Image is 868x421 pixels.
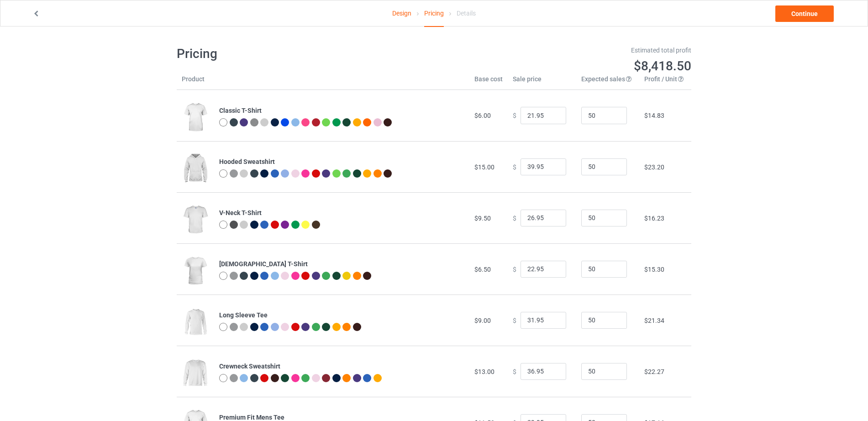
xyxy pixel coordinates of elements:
th: Sale price [508,74,576,90]
b: Classic T-Shirt [219,107,262,114]
span: $ [513,265,516,273]
img: heather_texture.png [250,118,258,126]
span: $22.27 [644,368,664,375]
a: Continue [775,5,834,22]
span: $23.20 [644,163,664,171]
span: $9.50 [474,215,491,222]
b: Premium Fit Mens Tee [219,414,284,421]
span: $13.00 [474,368,494,375]
div: Pricing [424,0,444,27]
div: Details [457,0,476,26]
span: $14.83 [644,112,664,119]
a: Design [392,0,411,26]
b: Crewneck Sweatshirt [219,363,280,370]
span: $9.00 [474,317,491,324]
span: $6.50 [474,266,491,273]
span: $8,418.50 [634,58,691,74]
span: $ [513,368,516,375]
b: [DEMOGRAPHIC_DATA] T-Shirt [219,260,308,268]
b: V-Neck T-Shirt [219,209,262,216]
th: Expected sales [576,74,639,90]
span: $15.30 [644,266,664,273]
span: $16.23 [644,215,664,222]
h1: Pricing [177,46,428,62]
span: $6.00 [474,112,491,119]
span: $ [513,163,516,170]
span: $ [513,112,516,119]
span: $15.00 [474,163,494,171]
th: Base cost [469,74,508,90]
span: $ [513,214,516,221]
span: $ [513,316,516,324]
th: Profit / Unit [639,74,691,90]
th: Product [177,74,214,90]
b: Hooded Sweatshirt [219,158,275,165]
span: $21.34 [644,317,664,324]
b: Long Sleeve Tee [219,311,268,319]
div: Estimated total profit [441,46,692,55]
